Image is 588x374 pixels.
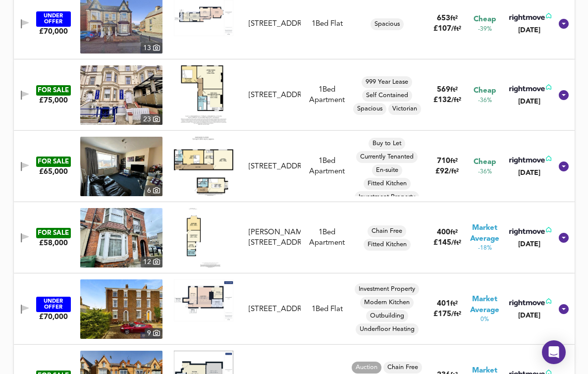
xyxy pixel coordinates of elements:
div: £58,000 [39,238,68,248]
span: 710 [437,158,450,165]
span: Fitted Kitchen [364,240,411,249]
div: [PERSON_NAME][STREET_ADDRESS] [249,227,301,249]
span: 401 [437,300,450,308]
span: ft² [450,158,458,164]
span: Fitted Kitchen [364,179,411,188]
a: property thumbnail 6 [80,137,162,196]
div: 1 Bed Flat [312,304,343,315]
div: En-suite [372,164,402,176]
span: £ 107 [433,25,461,33]
div: £70,000 [39,312,68,322]
span: Spacious [353,105,386,113]
div: Fitted Kitchen [364,178,411,190]
span: £ 145 [433,239,461,247]
span: Auction [352,363,381,372]
a: property thumbnail 9 [80,279,162,339]
div: Spacious [371,18,404,30]
span: Buy to Let [369,139,405,148]
div: 999 Year Lease [362,76,412,88]
span: Victorian [388,105,421,113]
span: ft² [450,15,458,22]
span: Modern Kitchen [360,298,414,307]
div: FOR SALE£58,000 property thumbnail 12 Floorplan[PERSON_NAME][STREET_ADDRESS]1Bed ApartmentChain F... [14,202,575,273]
span: Market Average [465,294,505,316]
span: ft² [450,301,458,307]
div: Marlborough Terrace, Bridlington, East Yorkshire, YO15 2PA [245,90,305,101]
div: [STREET_ADDRESS] [249,161,301,172]
div: 1 Bed Apartment [305,85,349,106]
div: Fitted Kitchen [364,239,411,251]
div: Auction [352,362,381,374]
span: 999 Year Lease [362,78,412,87]
div: [DATE] [507,97,551,107]
div: 13 [141,43,162,53]
div: £65,000 [39,167,68,177]
span: En-suite [372,166,402,175]
div: Outbuilding [366,310,408,322]
span: Underfloor Heating [356,325,419,334]
img: property thumbnail [80,208,162,267]
span: Investment Property [355,193,419,202]
div: Buy to Let [369,138,405,150]
div: £70,000 [39,27,68,37]
div: Victorian [388,103,421,115]
div: 9 [145,328,162,339]
div: UNDER OFFER [36,11,71,27]
a: property thumbnail 12 [80,208,162,267]
img: Floorplan [174,279,233,321]
span: Spacious [371,20,404,29]
div: [DATE] [507,25,551,35]
div: Modern Kitchen [360,297,414,309]
div: [DATE] [507,311,551,321]
img: property thumbnail [80,137,162,196]
span: -18% [478,244,492,253]
div: FOR SALE [36,85,71,96]
svg: Show Details [558,303,570,315]
span: 400 [437,229,450,236]
span: -39% [478,25,492,34]
div: FOR SALE [36,157,71,167]
a: property thumbnail 23 [80,65,162,125]
div: FOR SALE£65,000 property thumbnail 6 Floorplan[STREET_ADDRESS]1Bed ApartmentBuy to LetCurrently T... [14,131,575,202]
span: Cheap [474,14,496,25]
div: £75,000 [39,96,68,106]
span: Market Average [465,223,505,244]
span: / ft² [451,97,461,104]
svg: Show Details [558,89,570,101]
div: Self Contained [362,90,412,102]
div: FOR SALE£75,000 property thumbnail 23 Floorplan[STREET_ADDRESS]1Bed Apartment999 Year LeaseSelf C... [14,59,575,131]
img: property thumbnail [80,279,162,339]
span: ft² [450,87,458,93]
div: Chain Free [383,362,422,374]
div: 1 Bed Flat [312,19,343,29]
img: Floorplan [174,137,233,196]
svg: Show Details [558,18,570,30]
span: Chain Free [368,227,406,236]
span: -36% [478,168,492,176]
div: UNDER OFFER [36,297,71,312]
span: £ 132 [433,97,461,104]
img: Floorplan [187,208,220,267]
div: [DATE] [507,168,551,178]
span: / ft² [451,240,461,246]
div: 6 [145,185,162,196]
div: 12 [141,257,162,267]
div: [STREET_ADDRESS] [249,19,301,29]
span: ft² [450,229,458,236]
span: Cheap [474,157,496,167]
div: Quay Road, Bridlington, East Yorkshire, YO15 2AR [245,161,305,172]
div: [DATE] [507,239,551,249]
div: Currently Tenanted [356,151,418,163]
svg: Show Details [558,232,570,244]
div: Investment Property [355,283,419,295]
svg: Show Details [558,160,570,172]
div: [STREET_ADDRESS] [249,90,301,101]
div: Open Intercom Messenger [542,340,566,364]
img: property thumbnail [80,65,162,125]
div: Westmoreland Avenue, Bridlington, East Yorkshire, YO15 2QG [245,227,305,249]
div: 1 Bed Apartment [305,227,349,249]
span: Currently Tenanted [356,153,418,161]
img: Floorplan [181,65,226,125]
div: [STREET_ADDRESS] [249,304,301,315]
span: / ft² [451,26,461,32]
